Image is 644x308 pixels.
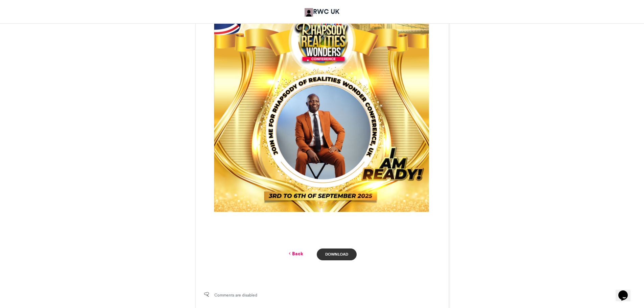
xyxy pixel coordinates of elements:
[616,281,637,301] iframe: chat widget
[214,292,257,298] span: Comments are disabled
[317,248,356,260] a: Download
[305,7,339,17] a: RWC UK
[287,250,303,257] a: Back
[305,8,313,17] img: RWC UK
